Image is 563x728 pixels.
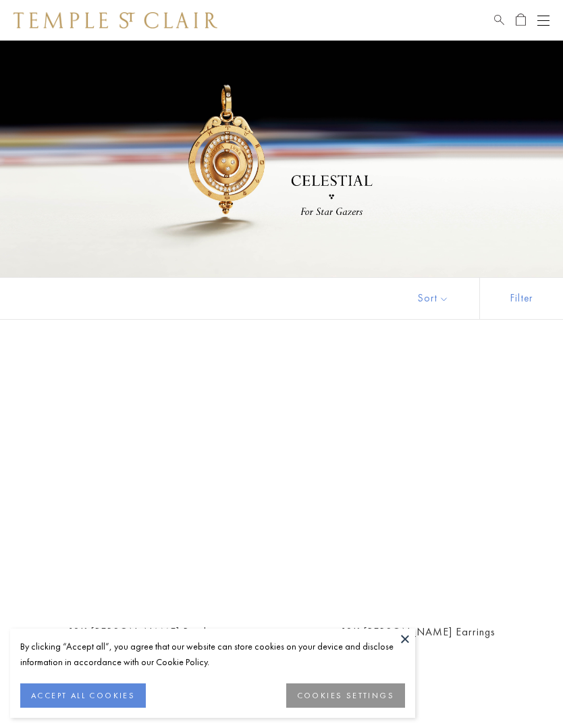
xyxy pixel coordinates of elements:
button: Show filters [479,278,563,319]
button: COOKIES SETTINGS [286,683,405,708]
button: ACCEPT ALL COOKIES [20,683,146,708]
a: Search [494,12,504,28]
a: 18K [PERSON_NAME] Pendant [68,625,222,639]
a: 18K [PERSON_NAME] Earrings [341,625,495,639]
a: P34861-LUNAHABMP34861-LUNAHABM [16,354,273,611]
iframe: Gorgias live chat messenger [495,664,549,714]
a: Open Shopping Bag [516,12,526,28]
button: Open navigation [537,12,549,28]
a: E34861-LUNAHABME34861-LUNAHABM [290,354,547,611]
button: Show sort by [387,278,479,319]
div: By clicking “Accept all”, you agree that our website can store cookies on your device and disclos... [20,639,405,670]
img: Temple St. Clair [14,12,217,28]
